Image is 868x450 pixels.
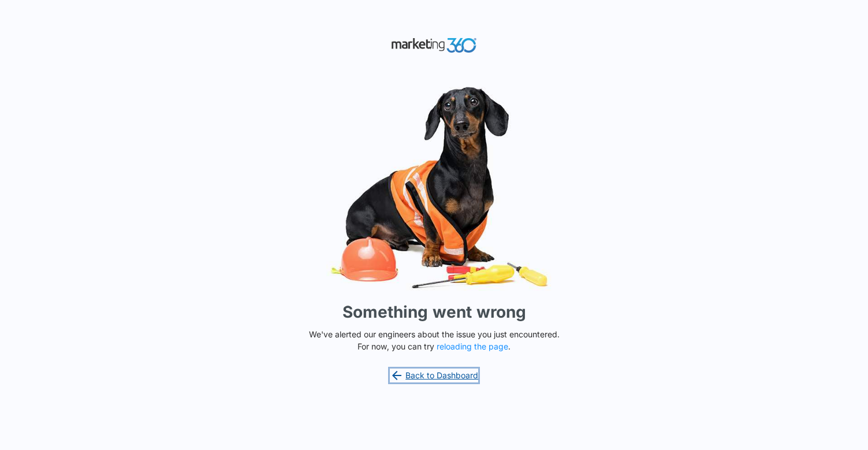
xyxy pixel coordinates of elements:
[390,369,479,382] a: Back to Dashboard
[391,35,478,55] img: Marketing 360 Logo
[437,342,508,351] button: reloading the page
[342,300,526,324] h1: Something went wrong
[304,328,564,352] p: We've alerted our engineers about the issue you just encountered. For now, you can try .
[261,80,608,295] img: Sad Dog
